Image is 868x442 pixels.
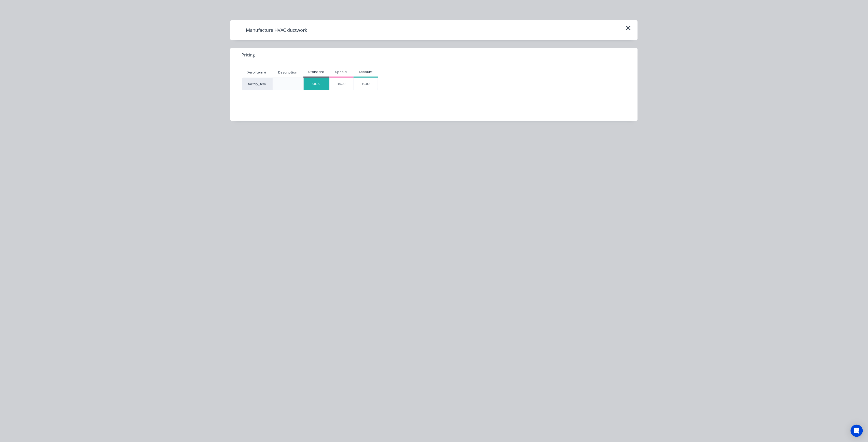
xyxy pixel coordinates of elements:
div: $0.00 [330,78,354,90]
div: $0.00 [304,78,329,90]
div: Description [274,66,301,79]
div: Xero Item # [242,67,272,78]
span: Pricing [242,52,255,58]
div: Standard [303,70,329,74]
div: Special [329,70,354,74]
div: $0.00 [354,78,378,90]
div: Open Intercom Messenger [851,425,863,437]
div: Account [354,70,378,74]
div: factory_item [242,78,272,90]
h4: Manufacture HVAC ductwork [238,25,315,35]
